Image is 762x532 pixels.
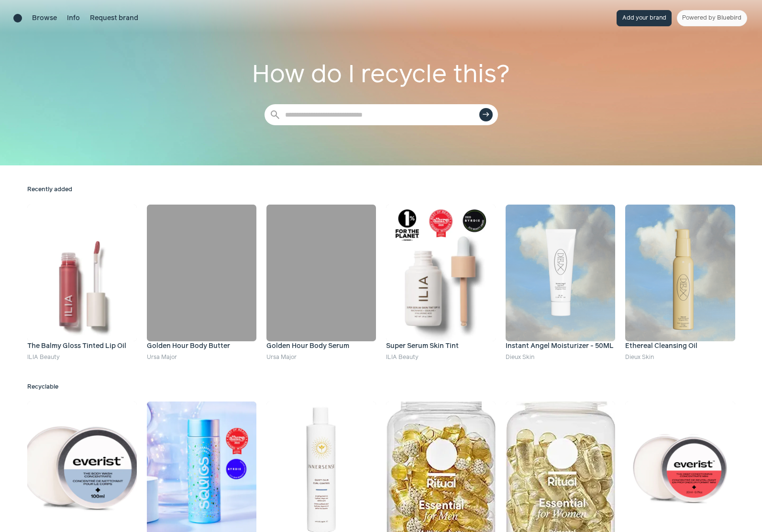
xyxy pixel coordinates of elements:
[90,13,138,23] a: Request brand
[482,111,490,119] span: east
[625,205,735,351] a: Ethereal Cleansing Oil Ethereal Cleansing Oil
[506,354,534,360] a: Dieux Skin
[32,13,57,23] a: Browse
[625,354,654,360] a: Dieux Skin
[717,15,741,21] span: Bluebird
[147,205,256,351] a: Golden Hour Body Butter Golden Hour Body Butter
[386,205,496,351] a: Super Serum Skin Tint Super Serum Skin Tint
[386,354,419,360] a: ILIA Beauty
[147,341,256,351] h4: Golden Hour Body Butter
[617,10,672,26] button: Add your brand
[506,205,615,341] img: Instant Angel Moisturizer - 50ML
[266,354,297,360] a: Ursa Major
[269,109,281,120] span: search
[266,205,376,351] a: Golden Hour Body Serum Golden Hour Body Serum
[27,185,735,194] h2: Recently added
[677,10,747,26] a: Powered by Bluebird
[506,205,615,351] a: Instant Angel Moisturizer - 50ML Instant Angel Moisturizer - 50ML
[67,13,80,23] a: Info
[27,205,137,351] a: The Balmy Gloss Tinted Lip Oil The Balmy Gloss Tinted Lip Oil
[386,341,496,351] h4: Super Serum Skin Tint
[27,354,60,360] a: ILIA Beauty
[506,341,615,351] h4: Instant Angel Moisturizer - 50ML
[147,354,177,360] a: Ursa Major
[13,14,22,22] a: Brand directory home
[251,56,511,94] h1: How do I recycle this?
[27,205,137,341] img: The Balmy Gloss Tinted Lip Oil
[266,341,376,351] h4: Golden Hour Body Serum
[479,108,493,121] button: east
[625,205,735,341] img: Ethereal Cleansing Oil
[625,341,735,351] h4: Ethereal Cleansing Oil
[27,383,735,391] h2: Recyclable
[386,205,496,341] img: Super Serum Skin Tint
[27,341,137,351] h4: The Balmy Gloss Tinted Lip Oil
